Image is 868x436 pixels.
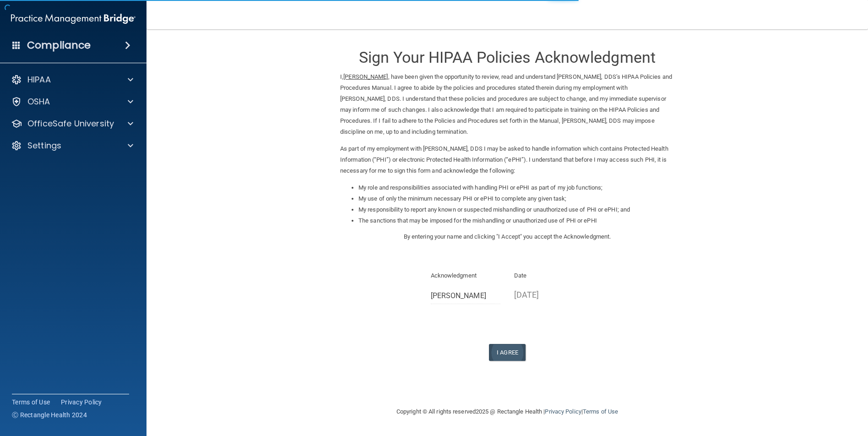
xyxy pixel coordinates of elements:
a: OSHA [11,96,133,107]
a: OfficeSafe University [11,118,133,129]
ins: [PERSON_NAME] [343,73,388,80]
p: Settings [27,140,61,151]
div: Copyright © All rights reserved 2025 @ Rectangle Health | | [340,397,674,426]
p: By entering your name and clicking "I Accept" you accept the Acknowledgment. [340,231,674,242]
p: OSHA [27,96,50,107]
li: My responsibility to report any known or suspected mishandling or unauthorized use of PHI or ePHI... [358,204,674,215]
h4: Compliance [27,39,91,52]
a: Privacy Policy [545,408,581,415]
h3: Sign Your HIPAA Policies Acknowledgment [340,49,674,66]
a: Terms of Use [583,408,618,415]
p: As part of my employment with [PERSON_NAME], DDS I may be asked to handle information which conta... [340,143,674,176]
a: HIPAA [11,74,133,85]
p: Date [514,270,584,281]
p: OfficeSafe University [27,118,114,129]
span: Ⓒ Rectangle Health 2024 [12,410,87,420]
li: My use of only the minimum necessary PHI or ePHI to complete any given task; [358,193,674,204]
p: Acknowledgment [431,270,501,281]
a: Settings [11,140,133,151]
a: Privacy Policy [61,398,102,407]
p: [DATE] [514,287,584,302]
button: I Agree [489,344,526,361]
li: My role and responsibilities associated with handling PHI or ePHI as part of my job functions; [358,182,674,193]
input: Full Name [431,287,501,304]
p: I, , have been given the opportunity to review, read and understand [PERSON_NAME], DDS’s HIPAA Po... [340,71,674,137]
iframe: Drift Widget Chat Controller [710,371,857,408]
p: HIPAA [27,74,51,85]
img: PMB logo [11,10,136,28]
a: Terms of Use [12,398,50,407]
li: The sanctions that may be imposed for the mishandling or unauthorized use of PHI or ePHI [358,215,674,226]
